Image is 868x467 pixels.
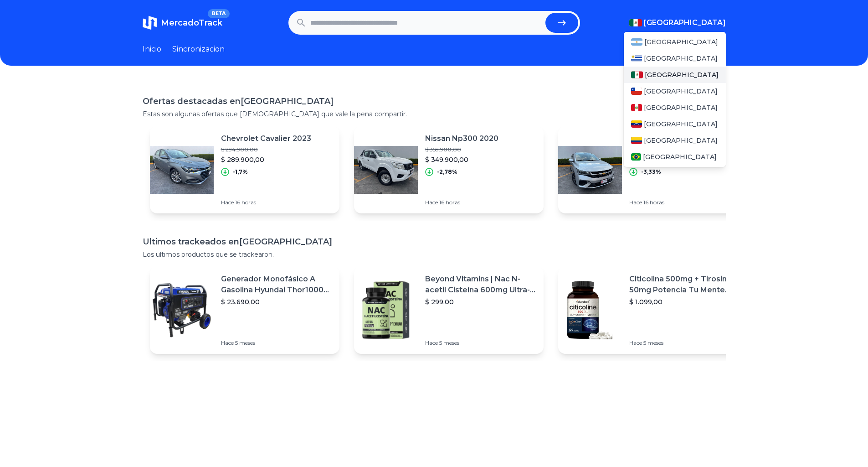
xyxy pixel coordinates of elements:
[221,199,311,206] p: Hace 16 horas
[558,278,622,342] img: Featured image
[425,274,536,296] p: Beyond Vitamins | Nac N-acetil Cisteína 600mg Ultra-premium Con Inulina De Agave (prebiótico Natu...
[558,126,748,213] a: Featured imageChevrolet Aveo 2024$ 299.900,00$ 289.900,00-3,33%Hace 16 horas
[150,266,339,354] a: Featured imageGenerador Monofásico A Gasolina Hyundai Thor10000 P 11.5 Kw$ 23.690,00Hace 5 meses
[624,34,726,50] a: Argentina[GEOGRAPHIC_DATA]
[631,55,642,62] img: Uruguay
[641,168,661,176] p: -3,33%
[558,138,622,202] img: Featured image
[143,44,161,55] a: Inicio
[425,199,498,206] p: Hace 16 horas
[425,297,536,306] p: $ 299,00
[150,278,214,342] img: Featured image
[354,278,418,342] img: Featured image
[644,17,726,28] span: [GEOGRAPHIC_DATA]
[150,138,214,202] img: Featured image
[631,104,642,111] img: Peru
[437,168,457,176] p: -2,78%
[624,149,726,165] a: Brasil[GEOGRAPHIC_DATA]
[624,132,726,149] a: Colombia[GEOGRAPHIC_DATA]
[143,109,726,119] p: Estas son algunas ofertas que [DEMOGRAPHIC_DATA] que vale la pena compartir.
[143,16,222,30] a: MercadoTrackBETA
[143,250,726,259] p: Los ultimos productos que se trackearon.
[150,126,339,213] a: Featured imageChevrolet Cavalier 2023$ 294.900,00$ 289.900,00-1,7%Hace 16 horas
[629,17,726,28] button: [GEOGRAPHIC_DATA]
[629,274,740,296] p: Citicolina 500mg + Tirosina 50mg Potencia Tu Mente (120caps) Sabor Sin Sabor
[644,87,718,96] span: [GEOGRAPHIC_DATA]
[143,95,726,108] h1: Ofertas destacadas en [GEOGRAPHIC_DATA]
[631,137,642,144] img: Colombia
[624,116,726,132] a: Venezuela[GEOGRAPHIC_DATA]
[354,138,418,202] img: Featured image
[624,83,726,99] a: Chile[GEOGRAPHIC_DATA]
[221,146,311,153] p: $ 294.900,00
[221,339,332,347] p: Hace 5 meses
[629,19,642,26] img: Mexico
[644,54,718,63] span: [GEOGRAPHIC_DATA]
[221,133,311,144] p: Chevrolet Cavalier 2023
[624,67,726,83] a: Mexico[GEOGRAPHIC_DATA]
[558,266,748,354] a: Featured imageCiticolina 500mg + Tirosina 50mg Potencia Tu Mente (120caps) Sabor Sin Sabor$ 1.099...
[644,103,718,112] span: [GEOGRAPHIC_DATA]
[644,136,718,145] span: [GEOGRAPHIC_DATA]
[631,38,643,46] img: Argentina
[208,9,229,18] span: BETA
[629,297,740,306] p: $ 1.099,00
[631,120,642,128] img: Venezuela
[425,133,498,144] p: Nissan Np300 2020
[631,88,642,95] img: Chile
[233,168,248,176] p: -1,7%
[624,50,726,67] a: Uruguay[GEOGRAPHIC_DATA]
[221,274,332,296] p: Generador Monofásico A Gasolina Hyundai Thor10000 P 11.5 Kw
[629,339,740,347] p: Hace 5 meses
[221,155,311,164] p: $ 289.900,00
[631,153,642,161] img: Brasil
[644,37,718,47] span: [GEOGRAPHIC_DATA]
[631,71,643,78] img: Mexico
[425,339,536,347] p: Hace 5 meses
[354,126,544,213] a: Featured imageNissan Np300 2020$ 359.900,00$ 349.900,00-2,78%Hace 16 horas
[645,70,719,79] span: [GEOGRAPHIC_DATA]
[629,199,709,206] p: Hace 16 horas
[221,297,332,306] p: $ 23.690,00
[624,99,726,116] a: Peru[GEOGRAPHIC_DATA]
[643,152,717,161] span: [GEOGRAPHIC_DATA]
[143,16,157,30] img: MercadoTrack
[161,18,222,28] span: MercadoTrack
[143,235,726,248] h1: Ultimos trackeados en [GEOGRAPHIC_DATA]
[425,155,498,164] p: $ 349.900,00
[354,266,544,354] a: Featured imageBeyond Vitamins | Nac N-acetil Cisteína 600mg Ultra-premium Con Inulina De Agave (p...
[425,146,498,153] p: $ 359.900,00
[644,119,718,129] span: [GEOGRAPHIC_DATA]
[172,44,225,55] a: Sincronizacion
